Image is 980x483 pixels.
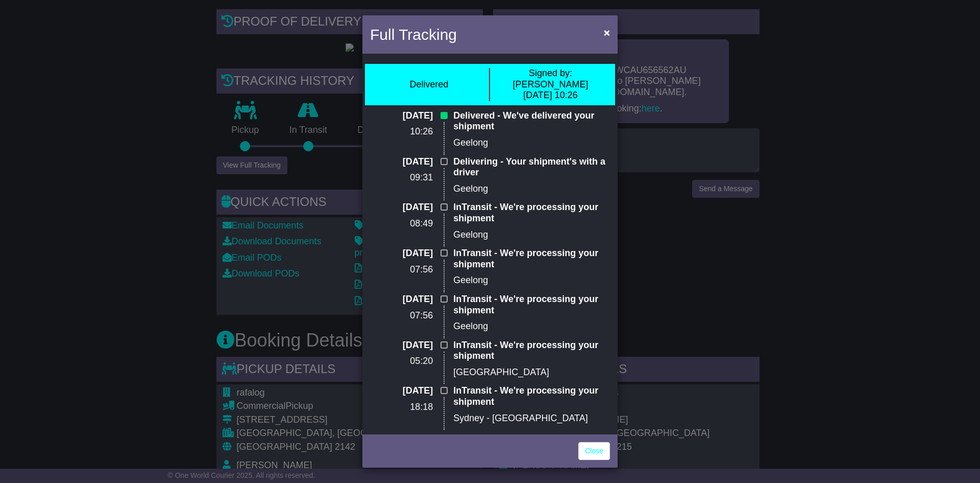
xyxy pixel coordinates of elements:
[453,110,610,132] p: Delivered - We've delivered your shipment
[599,22,615,43] button: Close
[370,356,433,367] p: 05:20
[370,172,433,183] p: 09:31
[370,385,433,397] p: [DATE]
[370,340,433,351] p: [DATE]
[578,442,610,460] a: Close
[453,275,610,286] p: Geelong
[370,431,433,443] p: [DATE]
[604,27,610,38] span: ×
[409,79,448,90] div: Delivered
[453,367,610,378] p: [GEOGRAPHIC_DATA]
[370,110,433,122] p: [DATE]
[453,156,610,178] p: Delivering - Your shipment's with a driver
[370,264,433,275] p: 07:56
[453,321,610,332] p: Geelong
[370,218,433,229] p: 08:49
[529,68,572,78] span: Signed by:
[370,23,457,46] h4: Full Tracking
[453,202,610,224] p: InTransit - We're processing your shipment
[370,402,433,413] p: 18:18
[453,183,610,195] p: Geelong
[453,431,610,453] p: InTransit - We've collected your shipment
[453,248,610,270] p: InTransit - We're processing your shipment
[495,68,606,101] div: [PERSON_NAME] [DATE] 10:26
[453,413,610,424] p: Sydney - [GEOGRAPHIC_DATA]
[453,294,610,316] p: InTransit - We're processing your shipment
[370,156,433,168] p: [DATE]
[370,202,433,213] p: [DATE]
[453,340,610,362] p: InTransit - We're processing your shipment
[370,126,433,137] p: 10:26
[370,310,433,321] p: 07:56
[370,294,433,305] p: [DATE]
[453,385,610,407] p: InTransit - We're processing your shipment
[453,137,610,149] p: Geelong
[453,229,610,241] p: Geelong
[370,248,433,259] p: [DATE]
